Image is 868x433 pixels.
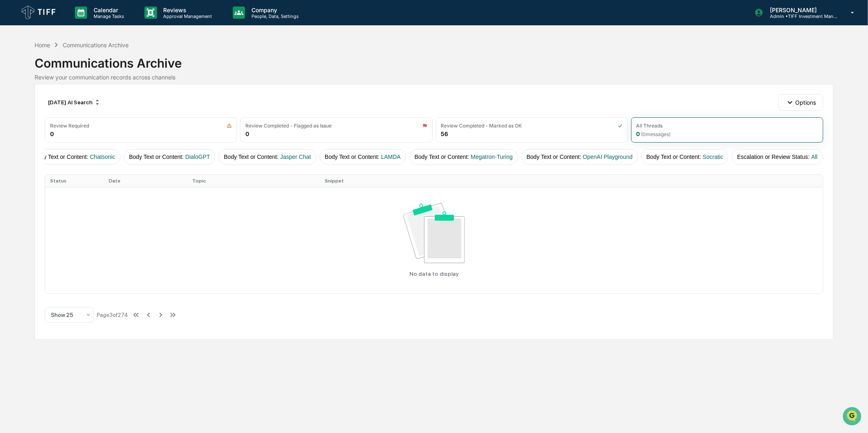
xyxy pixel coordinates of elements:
[45,96,104,109] div: [DATE] AI Search
[16,118,51,126] span: Data Lookup
[842,406,864,428] iframe: Open customer support
[67,103,101,111] span: Attestations
[245,13,303,19] p: People, Data, Settings
[59,103,66,110] div: 🗄️
[732,149,823,165] button: Escalation or Review Status:All
[245,123,332,129] div: Review Completed - Flagged as Issue
[763,7,839,13] p: [PERSON_NAME]
[50,130,54,137] div: 0
[63,42,129,48] div: Communications Archive
[57,138,98,144] a: Powered byPylon
[409,149,518,165] button: Body Text or Content:Megatron-Turing
[157,13,216,19] p: Approval Management
[28,70,103,77] div: We're available if you need us!
[35,74,833,81] div: Review your communication records across channels
[8,17,148,30] p: How can we help?
[104,175,187,187] th: Date
[778,94,823,110] button: Options
[187,175,320,187] th: Topic
[28,62,133,70] div: Start new chat
[8,103,15,110] div: 🖐️
[763,13,839,19] p: Admin • TIFF Investment Management
[636,123,663,129] div: All Threads
[280,154,310,160] span: Jasper Chat
[422,123,427,128] img: icon
[641,149,729,165] button: Body Text or Content:Socratic
[583,154,632,160] span: OpenAI Playground
[219,149,316,165] button: Body Text or Content:Jasper Chat
[90,154,115,160] span: Chatsonic
[245,130,249,137] div: 0
[97,312,128,318] div: Page 3 of 274
[87,7,128,13] p: Calendar
[8,62,23,77] img: 1746055101610-c473b297-6a78-478c-a979-82029cc54cd1
[403,203,465,263] img: No data available
[5,115,55,130] a: 🔎Data Lookup
[471,154,513,160] span: Megatron-Turing
[641,131,671,137] span: ( 0 messages)
[138,65,148,75] button: Start new chat
[185,154,210,160] span: DialoGPT
[20,4,59,22] img: logo
[28,149,120,165] button: Body Text or Content:Chatsonic
[227,123,232,128] img: icon
[703,154,724,160] span: Socratic
[409,270,459,277] p: No data to display
[35,42,50,48] div: Home
[50,123,89,129] div: Review Required
[320,175,823,187] th: Snippet
[45,175,104,187] th: Status
[81,138,98,144] span: Pylon
[5,99,56,114] a: 🖐️Preclearance
[381,154,400,160] span: LAMDA
[56,99,104,114] a: 🗄️Attestations
[87,13,128,19] p: Manage Tasks
[124,149,215,165] button: Body Text or Content:DialoGPT
[521,149,638,165] button: Body Text or Content:OpenAI Playground
[811,154,818,160] span: All
[16,103,52,111] span: Preclearance
[441,130,448,137] div: 56
[441,123,522,129] div: Review Completed - Marked as OK
[157,7,216,13] p: Reviews
[8,119,15,125] div: 🔎
[618,123,623,128] img: icon
[35,49,833,70] div: Communications Archive
[245,7,303,13] p: Company
[319,149,406,165] button: Body Text or Content:LAMDA
[636,130,671,137] div: 0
